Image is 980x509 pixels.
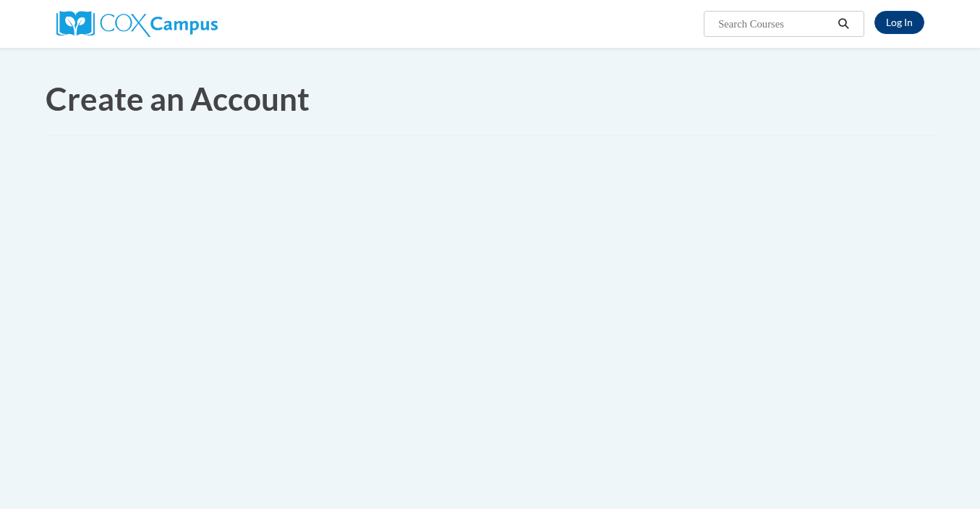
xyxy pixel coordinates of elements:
[717,15,832,33] input: Search Courses
[46,80,310,117] span: Create an Account
[837,19,850,30] i: 
[874,11,924,34] a: Log In
[56,17,218,29] a: Cox Campus
[832,15,854,33] button: Search
[56,11,218,37] img: Cox Campus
